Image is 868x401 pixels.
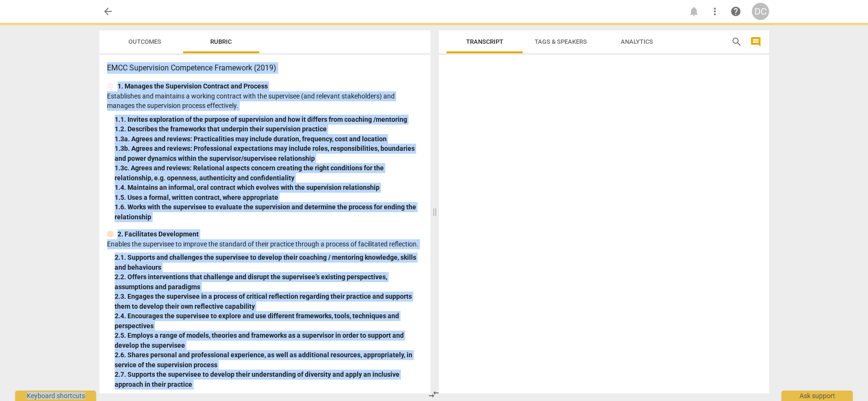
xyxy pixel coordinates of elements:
[115,202,423,222] div: 1. 6. Works with the supervisee to evaluate the supervision and determine the process for ending ...
[731,36,742,48] span: search
[466,38,503,45] span: Transcript
[102,6,114,17] span: arrow_back
[428,389,439,400] span: compare_arrows
[727,3,744,20] a: Help
[107,91,423,111] p: Establishes and maintains a working contract with the supervisee (and relevant stakeholders) and ...
[115,350,423,370] div: 2. 6. Shares personal and professional experience, as well as additional resources, appropriately...
[781,391,853,401] div: Ask support
[115,272,423,292] div: 2. 2. Offers interventions that challenge and disrupt the supervisee’s existing perspectives, ass...
[115,331,423,350] div: 2. 5. Employs a range of models, theories and frameworks as a supervisor in order to support and ...
[535,38,587,45] span: Tags & Speakers
[752,3,769,20] button: DC
[748,34,763,49] button: Show/Hide comments
[115,370,423,389] div: 2. 7. Supports the supervisee to develop their understanding of diversity and apply an inclusive ...
[115,311,423,331] div: 2. 4. Encourages the supervisee to explore and use different frameworks, tools, techniques and pe...
[621,38,653,45] span: Analytics
[750,36,761,48] span: comment
[115,144,423,163] div: 1. 3b. Agrees and reviews: Professional expectations may include roles, responsibilities, boundar...
[115,292,423,311] div: 2. 3. Engages the supervisee in a process of critical reflection regarding their practice and sup...
[128,38,161,45] span: Outcomes
[729,34,744,49] button: Search
[210,38,232,45] span: Rubric
[107,239,423,249] p: Enables the supervisee to improve the standard of their practice through a process of facilitated...
[107,62,423,74] h3: EMCC Supervision Competence Framework (2019)
[730,6,741,17] span: help
[117,229,199,239] p: 2. Facilitates Development
[115,134,423,144] div: 1. 3a. Agrees and reviews: Practicalities may include duration, frequency, cost and location
[115,253,423,272] div: 2. 1. Supports and challenges the supervisee to develop their coaching / mentoring knowledge, ski...
[709,6,721,17] span: more_vert
[115,115,423,125] div: 1. 1. Invites exploration of the purpose of supervision and how it differs from coaching /mentoring
[115,163,423,183] div: 1. 3c. Agrees and reviews: Relational aspects concern creating the right conditions for the relat...
[115,183,423,193] div: 1. 4. Maintains an informal, oral contract which evolves with the supervision relationship
[115,124,423,134] div: 1. 2. Describes the frameworks that underpin their supervision practice
[117,81,268,91] p: 1. Manages the Supervision Contract and Process
[15,391,96,401] div: Keyboard shortcuts
[115,193,423,203] div: 1. 5. Uses a formal, written contract, where appropriate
